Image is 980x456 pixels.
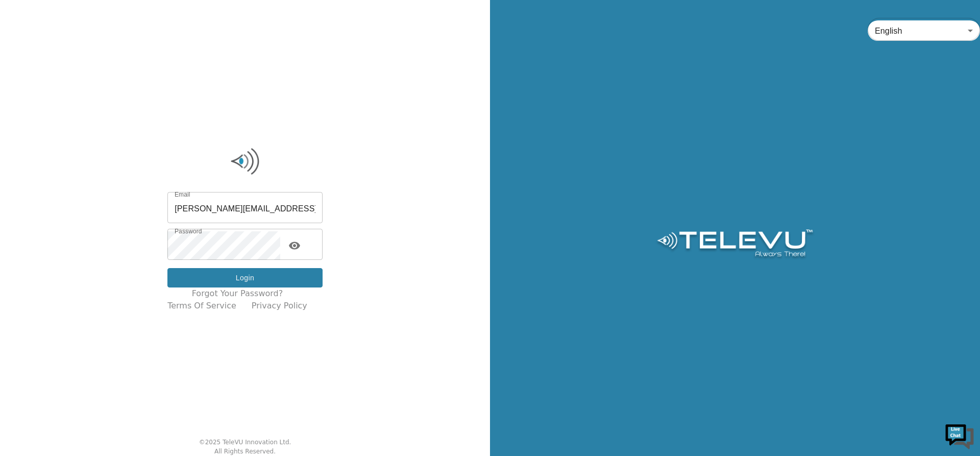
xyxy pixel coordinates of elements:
[199,438,291,447] div: © 2025 TeleVU Innovation Ltd.
[868,16,980,45] div: English
[192,287,283,300] a: Forgot your password?
[944,420,975,451] img: Chat Widget
[284,235,305,256] button: toggle password visibility
[655,229,814,260] img: Logo
[167,268,323,288] button: Login
[214,447,276,456] div: All Rights Reserved.
[252,300,307,312] a: Privacy Policy
[167,300,236,312] a: Terms of Service
[167,146,323,177] img: Logo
